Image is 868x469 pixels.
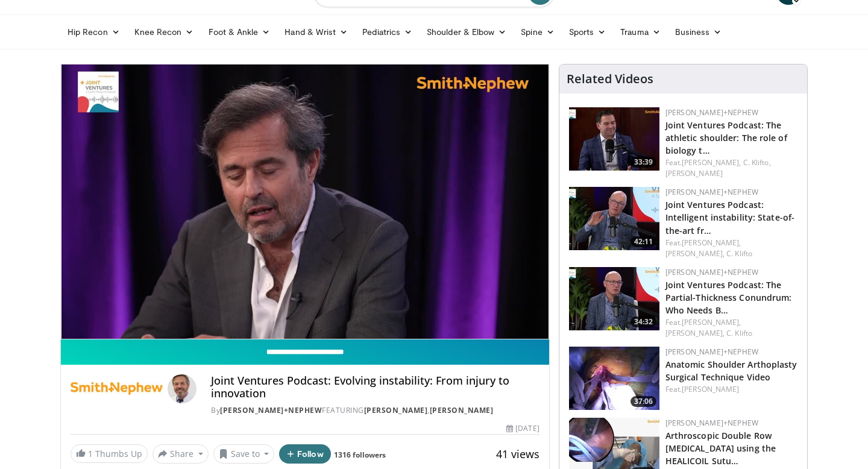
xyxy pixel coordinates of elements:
[631,157,656,168] span: 33:39
[220,405,322,415] a: [PERSON_NAME]+Nephew
[514,20,561,44] a: Spine
[569,267,659,330] img: 5807bf09-abca-4062-84b7-711dbcc3ea56.150x105_q85_crop-smart_upscale.jpg
[569,347,659,410] a: 37:06
[569,347,659,410] img: 4ad8d6c8-ee64-4599-baa1-cc9db944930a.150x105_q85_crop-smart_upscale.jpg
[682,384,739,394] a: [PERSON_NAME]
[211,374,539,400] h4: Joint Ventures Podcast: Evolving instability: From injury to innovation
[682,157,741,168] a: [PERSON_NAME],
[665,328,725,338] a: [PERSON_NAME],
[665,267,758,277] a: [PERSON_NAME]+Nephew
[665,418,758,428] a: [PERSON_NAME]+Nephew
[213,444,275,464] button: Save to
[743,157,771,168] a: C. Klifto,
[665,430,776,467] a: Arthroscopic Double Row [MEDICAL_DATA] using the HEALICOIL Sutu…
[613,20,668,44] a: Trauma
[569,107,659,171] img: f5a36523-4014-4b26-ba0a-1980c1b51253.150x105_q85_crop-smart_upscale.jpg
[364,405,428,415] a: [PERSON_NAME]
[334,450,386,460] a: 1316 followers
[168,374,197,403] img: Avatar
[665,119,787,156] a: Joint Ventures Podcast: The athletic shoulder: The role of biology t…
[420,20,514,44] a: Shoulder & Elbow
[726,328,752,338] a: C. Klifto
[631,396,656,407] span: 37:06
[665,384,797,395] div: Feat.
[682,238,741,248] a: [PERSON_NAME],
[665,168,723,178] a: [PERSON_NAME]
[61,65,549,339] video-js: Video Player
[88,448,93,459] span: 1
[506,423,539,434] div: [DATE]
[665,279,792,316] a: Joint Ventures Podcast: The Partial-Thickness Conundrum: Who Needs B…
[665,238,797,259] div: Feat.
[569,107,659,171] a: 33:39
[71,374,163,403] img: Smith+Nephew
[153,444,209,464] button: Share
[430,405,494,415] a: [PERSON_NAME]
[726,248,752,259] a: C. Klifto
[201,20,278,44] a: Foot & Ankle
[279,444,331,464] button: Follow
[569,267,659,330] a: 34:32
[631,316,656,327] span: 34:32
[567,72,653,86] h4: Related Videos
[665,107,758,118] a: [PERSON_NAME]+Nephew
[668,20,729,44] a: Business
[665,359,797,383] a: Anatomic Shoulder Arthoplasty Surgical Technique Video
[71,444,148,463] a: 1 Thumbs Up
[355,20,420,44] a: Pediatrics
[665,248,725,259] a: [PERSON_NAME],
[665,347,758,357] a: [PERSON_NAME]+Nephew
[665,187,758,197] a: [PERSON_NAME]+Nephew
[277,20,355,44] a: Hand & Wrist
[60,20,127,44] a: Hip Recon
[569,187,659,250] a: 42:11
[631,236,656,247] span: 42:11
[569,187,659,250] img: 68fb0319-defd-40d2-9a59-ac066b7d8959.150x105_q85_crop-smart_upscale.jpg
[562,20,614,44] a: Sports
[496,447,539,461] span: 41 views
[127,20,201,44] a: Knee Recon
[665,199,794,236] a: Joint Ventures Podcast: Intelligent instability: State-of-the-art fr…
[665,317,797,339] div: Feat.
[665,157,797,179] div: Feat.
[211,405,539,416] div: By FEATURING ,
[682,317,741,327] a: [PERSON_NAME],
